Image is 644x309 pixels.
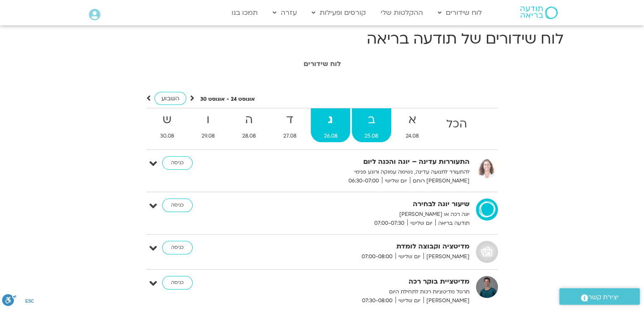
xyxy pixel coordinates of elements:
span: 07:30-08:00 [359,296,395,305]
p: אוגוסט 24 - אוגוסט 30 [200,95,255,104]
strong: ג [311,110,350,130]
strong: ה [229,110,268,130]
span: יום שלישי [395,296,423,305]
span: יום שלישי [382,177,410,185]
img: תודעה בריאה [520,6,558,19]
a: קורסים ופעילות [307,5,370,21]
strong: מדיטציה וקבוצה לומדת [262,241,470,252]
a: ד27.08 [270,108,309,142]
a: ו29.08 [188,108,227,142]
span: 28.08 [229,132,268,141]
a: כניסה [162,276,193,290]
strong: א [393,110,432,130]
span: יום שלישי [395,252,423,261]
a: השבוע [155,92,186,105]
a: עזרה [268,5,301,21]
span: 27.08 [270,132,309,141]
a: הכל [434,108,480,142]
a: כניסה [162,199,193,212]
strong: הכל [434,115,480,134]
a: תמכו בנו [227,5,262,21]
a: יצירת קשר [559,288,640,305]
span: 30.08 [147,132,187,141]
a: ה28.08 [229,108,268,142]
span: 06:30-07:00 [345,177,382,185]
strong: שיעור יוגה לבחירה [262,199,470,210]
a: כניסה [162,156,193,170]
span: 07:00-08:00 [359,252,395,261]
strong: ש [147,110,187,130]
a: כניסה [162,241,193,254]
a: ב25.08 [352,108,391,142]
h1: לוח שידורים [85,60,559,68]
span: [PERSON_NAME] רוחם [410,177,470,185]
h1: לוח שידורים של תודעה בריאה [81,29,564,49]
span: תודעה בריאה [435,219,470,228]
span: [PERSON_NAME] [423,296,470,305]
a: א24.08 [393,108,432,142]
span: יצירת קשר [588,292,619,303]
span: [PERSON_NAME] [423,252,470,261]
span: 07:00-07:30 [371,219,407,228]
strong: מדיטציית בוקר רכה [262,276,470,287]
strong: ו [188,110,227,130]
a: ג26.08 [311,108,350,142]
strong: ב [352,110,391,130]
a: לוח שידורים [434,5,486,21]
a: ההקלטות שלי [376,5,427,21]
strong: ד [270,110,309,130]
span: 24.08 [393,132,432,141]
p: תרגול מדיטציות רכות לתחילת היום [262,287,470,296]
span: 25.08 [352,132,391,141]
span: 29.08 [188,132,227,141]
strong: התעוררות עדינה – יוגה והכנה ליום [262,156,470,168]
p: להתעורר לתנועה עדינה, נשימה עמוקה ורוגע פנימי [262,168,470,177]
p: יוגה רכה או [PERSON_NAME] [262,210,470,219]
a: ש30.08 [147,108,187,142]
span: השבוע [161,94,180,102]
span: יום שלישי [407,219,435,228]
span: 26.08 [311,132,350,141]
